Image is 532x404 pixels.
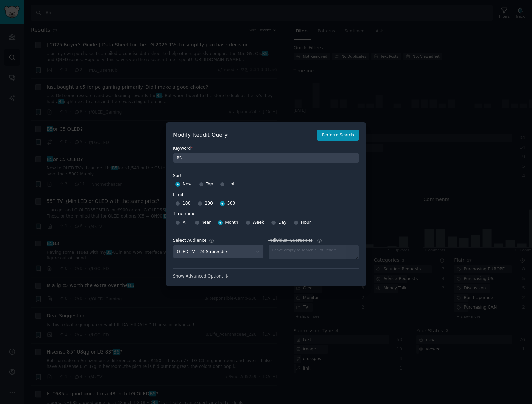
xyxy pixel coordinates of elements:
div: Show Advanced Options ↓ [173,273,359,280]
button: Perform Search [317,130,359,141]
span: New [183,181,192,188]
div: Select Audience [173,238,207,244]
span: Week [253,220,264,226]
span: Hot [227,181,235,188]
span: Day [278,220,286,226]
span: 100 [183,200,190,207]
span: 500 [227,200,235,207]
span: Month [225,220,238,226]
label: Keyword [173,146,359,152]
label: Timeframe [173,209,359,217]
label: Individual Subreddits [268,238,359,244]
span: 200 [205,200,213,207]
span: Year [202,220,211,226]
h2: Modify Reddit Query [173,131,313,139]
span: Top [206,181,213,188]
label: Sort [173,173,359,179]
div: Limit [173,192,183,198]
span: All [183,220,188,226]
span: Hour [301,220,311,226]
input: Keyword to search on Reddit [173,153,359,163]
